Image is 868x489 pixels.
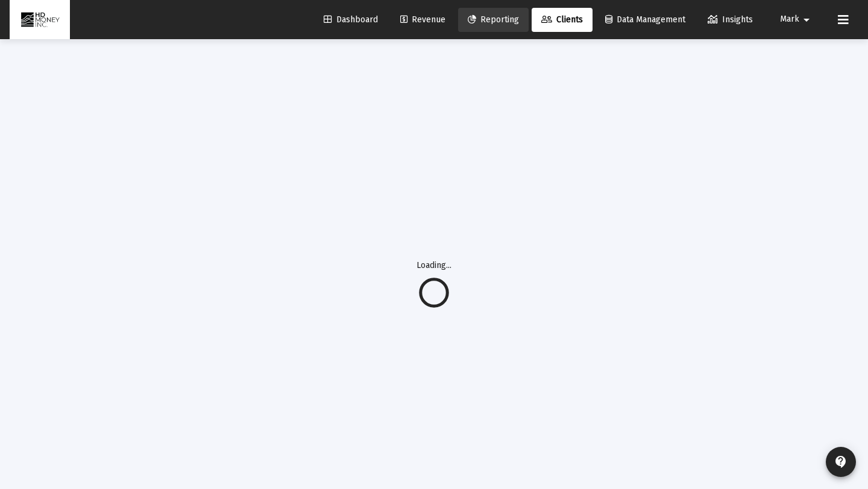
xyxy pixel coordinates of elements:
[19,8,61,32] img: Dashboard
[532,8,593,32] a: Clients
[834,455,848,469] mat-icon: contact_support
[605,14,685,25] span: Data Management
[708,14,753,25] span: Insights
[766,7,828,31] button: Mark
[458,8,529,32] a: Reporting
[780,14,799,25] span: Mark
[324,14,378,25] span: Dashboard
[541,14,583,25] span: Clients
[391,8,455,32] a: Revenue
[698,8,763,32] a: Insights
[400,14,445,25] span: Revenue
[314,8,388,32] a: Dashboard
[596,8,695,32] a: Data Management
[799,8,814,32] mat-icon: arrow_drop_down
[468,14,519,25] span: Reporting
